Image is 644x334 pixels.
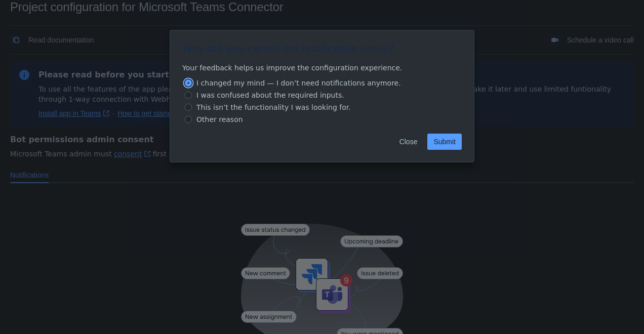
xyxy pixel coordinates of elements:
[393,134,424,150] button: Close
[185,92,192,99] input: I was confused about the required inputs.
[427,134,462,150] button: Submit
[185,116,192,123] input: Other reason
[194,101,353,113] span: This isn’t the functionality I was looking for.
[185,79,192,87] input: I changed my mind — I don’t need notifications anymore.
[433,134,456,150] span: Submit
[194,89,346,101] span: I was confused about the required inputs.
[185,104,192,111] input: This isn’t the functionality I was looking for.
[399,134,418,150] span: Close
[194,77,403,89] span: I changed my mind — I don’t need notifications anymore.
[182,43,394,55] span: Why did you cancel the notification setup?
[194,113,245,126] span: Other reason
[182,64,402,72] span: Your feedback helps us improve the configuration experience.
